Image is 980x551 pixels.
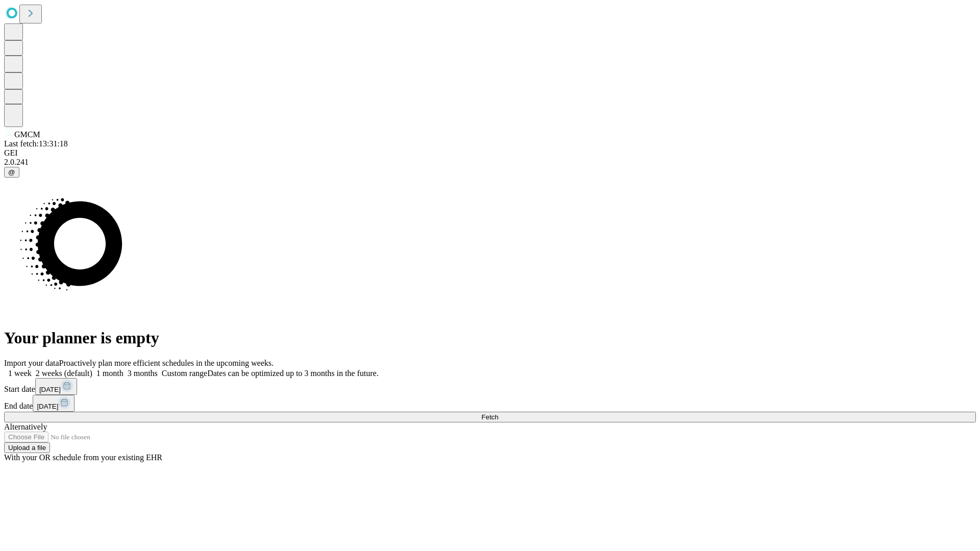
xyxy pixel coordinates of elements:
[4,148,976,158] div: GEI
[4,453,162,462] span: With your OR schedule from your existing EHR
[96,369,124,378] span: 1 month
[4,395,976,412] div: End date
[39,386,61,393] span: [DATE]
[4,442,50,453] button: Upload a file
[4,422,47,431] span: Alternatively
[162,369,207,378] span: Custom range
[37,403,58,410] span: [DATE]
[35,378,77,395] button: [DATE]
[4,412,976,422] button: Fetch
[207,369,378,378] span: Dates can be optimized up to 3 months in the future.
[8,168,15,176] span: @
[4,167,19,178] button: @
[36,369,92,378] span: 2 weeks (default)
[4,359,59,367] span: Import your data
[8,369,32,378] span: 1 week
[33,395,75,412] button: [DATE]
[128,369,158,378] span: 3 months
[4,139,68,148] span: Last fetch: 13:31:18
[4,158,976,167] div: 2.0.241
[481,413,498,421] span: Fetch
[14,130,40,139] span: GMCM
[4,378,976,395] div: Start date
[59,359,274,367] span: Proactively plan more efficient schedules in the upcoming weeks.
[4,329,976,347] h1: Your planner is empty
